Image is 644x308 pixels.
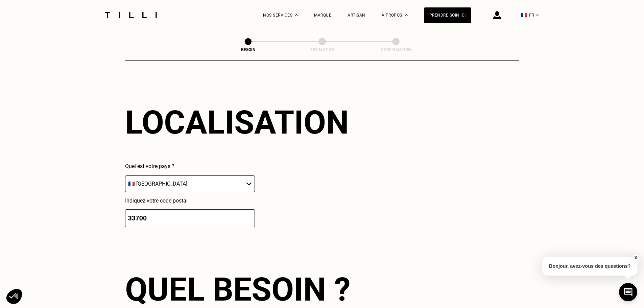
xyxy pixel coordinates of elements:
div: Besoin [214,47,282,52]
img: Logo du service de couturière Tilli [102,12,159,18]
div: Estimation [288,47,356,52]
a: Prendre soin ici [424,7,471,23]
p: Quel est votre pays ? [125,163,255,169]
img: icône connexion [493,11,501,19]
img: Menu déroulant [295,14,298,16]
button: X [632,254,639,262]
a: Marque [314,13,331,18]
span: 🇫🇷 [521,12,527,18]
p: Bonjour, avez-vous des questions? [542,257,638,276]
img: menu déroulant [536,14,539,16]
div: Confirmation [362,47,430,52]
img: Menu déroulant à propos [405,14,408,16]
p: Indiquez votre code postal [125,197,255,204]
div: Localisation [125,103,349,141]
a: Artisan [348,13,365,18]
input: 75001 or 69008 [125,209,255,227]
